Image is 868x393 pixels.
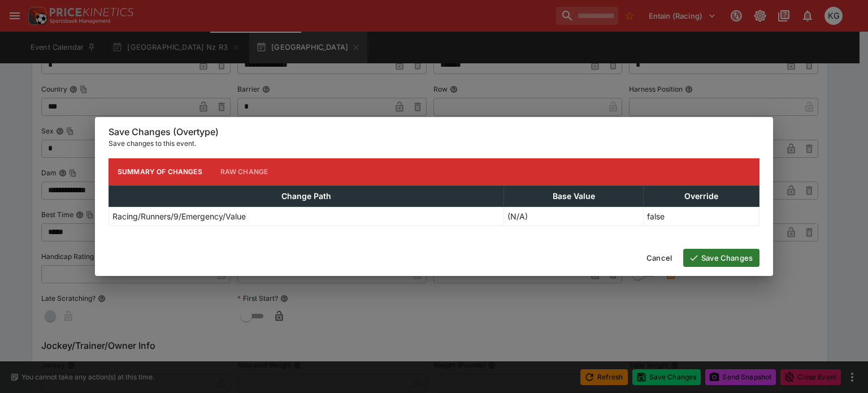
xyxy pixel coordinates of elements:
p: Racing/Runners/9/Emergency/Value [112,210,246,222]
button: Save Changes [683,249,759,267]
p: Save changes to this event. [108,138,759,149]
button: Summary of Changes [108,158,211,185]
button: Cancel [640,249,679,267]
h6: Save Changes (Overtype) [108,126,759,138]
th: Base Value [504,185,644,206]
button: Raw Change [211,158,277,185]
th: Override [644,185,759,206]
td: (N/A) [504,206,644,226]
td: false [644,206,759,226]
th: Change Path [109,185,504,206]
